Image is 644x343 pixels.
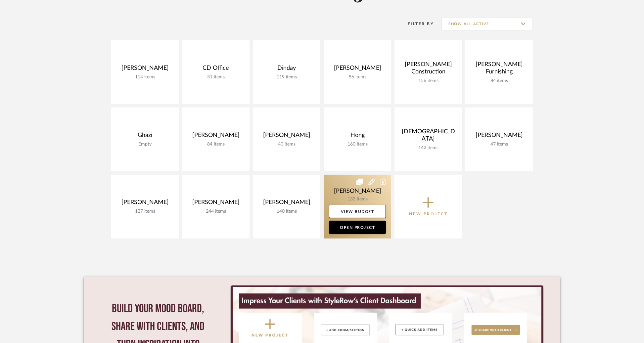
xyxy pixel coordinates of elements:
[394,175,462,238] button: New Project
[400,145,457,151] div: 142 items
[258,142,315,147] div: 40 items
[116,74,173,80] div: 114 items
[399,21,434,27] div: Filter By
[329,221,386,234] a: Open Project
[116,199,173,209] div: [PERSON_NAME]
[187,132,244,142] div: [PERSON_NAME]
[400,61,457,78] div: [PERSON_NAME] Construction
[187,64,244,74] div: CD Office
[187,74,244,80] div: 31 items
[116,209,173,214] div: 127 items
[471,132,528,142] div: [PERSON_NAME]
[471,78,528,84] div: 84 items
[400,128,457,145] div: [DEMOGRAPHIC_DATA]
[258,132,315,142] div: [PERSON_NAME]
[187,142,244,147] div: 84 items
[258,199,315,209] div: [PERSON_NAME]
[329,74,386,80] div: 56 items
[329,132,386,142] div: Hong
[187,209,244,214] div: 244 items
[116,132,173,142] div: Ghazi
[471,61,528,78] div: [PERSON_NAME] Furnishing
[329,205,386,218] a: View Budget
[329,142,386,147] div: 160 items
[258,64,315,74] div: Dinday
[258,74,315,80] div: 119 items
[400,78,457,84] div: 156 items
[329,64,386,74] div: [PERSON_NAME]
[409,211,448,217] p: New Project
[471,142,528,147] div: 47 items
[258,209,315,214] div: 140 items
[187,199,244,209] div: [PERSON_NAME]
[116,64,173,74] div: [PERSON_NAME]
[116,142,173,147] div: Empty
